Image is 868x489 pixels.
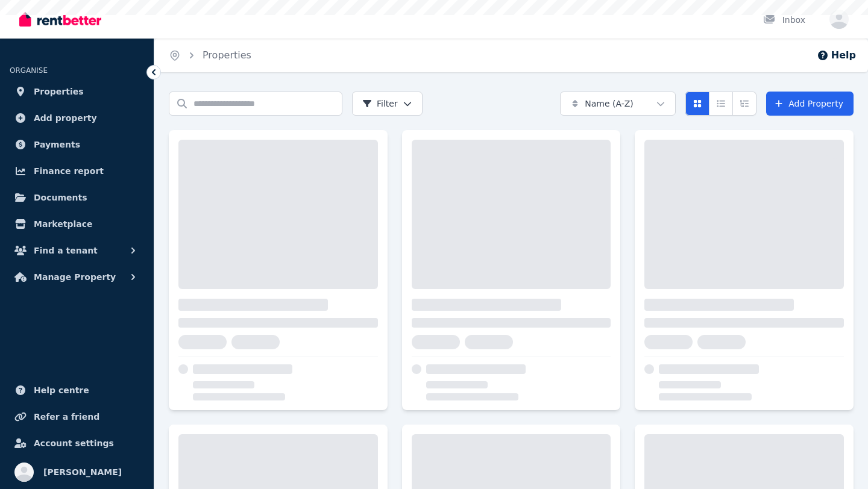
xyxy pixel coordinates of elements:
[34,164,104,178] span: Finance report
[10,66,48,75] span: ORGANISE
[560,92,676,116] button: Name (A-Z)
[34,410,99,424] span: Refer a friend
[685,92,709,116] button: Card view
[10,431,144,455] a: Account settings
[817,48,856,63] button: Help
[685,92,756,116] div: View options
[362,98,398,110] span: Filter
[34,137,80,152] span: Payments
[34,383,89,397] span: Help centre
[10,378,144,402] a: Help centre
[34,243,98,258] span: Find a tenant
[34,217,92,231] span: Marketplace
[763,14,805,26] div: Inbox
[34,84,84,99] span: Properties
[34,111,97,125] span: Add property
[10,212,144,236] a: Marketplace
[10,405,144,429] a: Refer a friend
[19,10,101,28] img: RentBetter
[352,92,423,116] button: Filter
[34,436,114,450] span: Account settings
[43,465,122,479] span: [PERSON_NAME]
[732,92,756,116] button: Expanded list view
[34,270,116,284] span: Manage Property
[154,39,266,72] nav: Breadcrumb
[10,238,144,263] button: Find a tenant
[766,92,854,116] a: Add Property
[10,265,144,289] button: Manage Property
[203,49,251,61] a: Properties
[10,132,144,157] a: Payments
[34,190,87,205] span: Documents
[10,159,144,183] a: Finance report
[10,185,144,210] a: Documents
[10,106,144,130] a: Add property
[10,79,144,104] a: Properties
[709,92,733,116] button: Compact list view
[585,98,634,110] span: Name (A-Z)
